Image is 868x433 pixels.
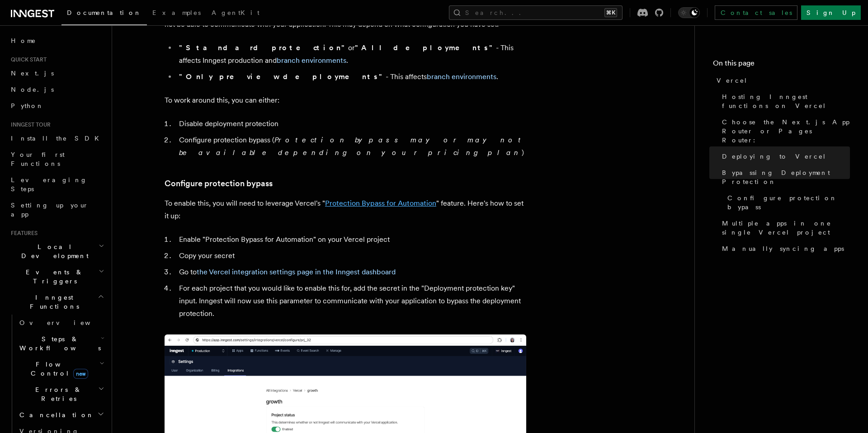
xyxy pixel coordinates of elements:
a: Setting up your app [7,197,106,222]
button: Inngest Functions [7,289,106,315]
li: For each project that you would like to enable this for, add the secret in the "Deployment protec... [176,282,526,320]
li: Configure protection bypass ( ) [176,134,526,159]
h4: On this page [713,58,850,72]
span: Bypassing Deployment Protection [722,168,850,186]
a: Sign Up [801,5,861,20]
a: Manually syncing apps [718,240,850,257]
span: Hosting Inngest functions on Vercel [722,92,850,110]
a: Overview [16,315,106,331]
span: Python [11,102,44,109]
span: Events & Triggers [7,268,99,286]
span: Quick start [7,56,47,63]
kbd: ⌘K [604,8,617,17]
a: Node.js [7,81,106,98]
span: Manually syncing apps [722,244,844,253]
a: Bypassing Deployment Protection [718,165,850,190]
a: Contact sales [715,5,797,20]
button: Steps & Workflows [16,331,106,356]
p: To work around this, you can either: [165,94,526,107]
span: Local Development [7,242,99,260]
span: AgentKit [212,9,259,16]
a: Hosting Inngest functions on Vercel [718,89,850,114]
a: Install the SDK [7,130,106,146]
span: Inngest tour [7,121,51,128]
a: Configure protection bypass [724,190,850,215]
li: or - This affects Inngest production and . [176,42,526,67]
button: Cancellation [16,407,106,423]
span: Install the SDK [11,135,104,142]
a: Choose the Next.js App Router or Pages Router: [718,114,850,148]
span: Setting up your app [11,202,89,218]
a: Python [7,98,106,114]
li: Go to [176,266,526,278]
span: Documentation [67,9,142,16]
a: Your first Functions [7,146,106,172]
button: Search...⌘K [449,5,623,20]
a: Multiple apps in one single Vercel project [718,215,850,240]
span: Errors & Retries [16,385,98,403]
button: Local Development [7,239,106,264]
strong: "Only preview deployments" [179,72,386,81]
span: Features [7,230,38,237]
span: Inngest Functions [7,293,98,311]
a: Protection Bypass for Automation [325,199,436,207]
span: Cancellation [16,410,94,419]
span: Multiple apps in one single Vercel project [722,219,850,237]
a: branch environments [427,72,496,81]
span: Leveraging Steps [11,176,87,193]
span: Deploying to Vercel [722,152,826,161]
button: Flow Controlnew [16,356,106,381]
a: Home [7,33,106,49]
a: Documentation [61,3,147,25]
a: AgentKit [206,3,265,24]
span: Examples [152,9,201,16]
a: branch environments [277,56,346,65]
span: Next.js [11,70,54,77]
span: Steps & Workflows [16,334,101,353]
span: new [73,369,88,379]
span: Overview [19,319,113,326]
a: the Vercel integration settings page in the Inngest dashboard [197,268,396,276]
span: Home [11,36,36,45]
span: Configure protection bypass [727,193,850,212]
p: To enable this, you will need to leverage Vercel's " " feature. Here's how to set it up: [165,197,526,222]
strong: "Standard protection" [179,43,348,52]
a: Vercel [713,72,850,89]
span: Choose the Next.js App Router or Pages Router: [722,118,850,145]
strong: "All deployments" [355,43,496,52]
button: Toggle dark mode [678,7,700,18]
em: Protection bypass may or may not be available depending on your pricing plan [179,136,525,157]
button: Events & Triggers [7,264,106,289]
span: Vercel [717,76,748,85]
a: Next.js [7,65,106,81]
li: Enable "Protection Bypass for Automation" on your Vercel project [176,233,526,246]
span: Your first Functions [11,151,65,167]
span: Flow Control [16,360,99,378]
span: Node.js [11,86,54,93]
li: - This affects . [176,71,526,83]
a: Deploying to Vercel [718,148,850,165]
a: Leveraging Steps [7,172,106,197]
li: Copy your secret [176,249,526,262]
a: Configure protection bypass [165,177,273,190]
button: Errors & Retries [16,381,106,407]
a: Examples [147,3,206,24]
li: Disable deployment protection [176,118,526,130]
